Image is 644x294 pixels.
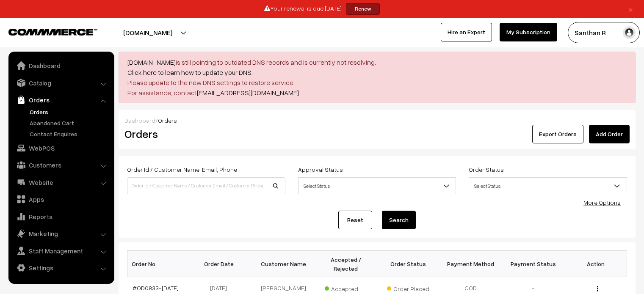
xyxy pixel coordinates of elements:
[469,165,504,174] label: Order Status
[298,177,456,194] span: Select Status
[252,251,315,277] th: Customer Name
[623,26,636,39] img: user
[158,117,177,124] span: Orders
[127,251,190,277] th: Order No
[325,282,367,293] span: Accepted
[338,211,372,229] a: Reset
[11,209,111,224] a: Reports
[11,140,111,156] a: WebPOS
[532,125,583,143] button: Export Orders
[11,157,111,173] a: Customers
[11,58,111,73] a: Dashboard
[119,52,636,103] div: is still pointing to outdated DNS records and is currently not resolving. Please update to the ne...
[124,116,630,125] div: /
[11,75,111,91] a: Catalog
[127,58,176,66] a: [DOMAIN_NAME]
[190,251,252,277] th: Order Date
[127,68,253,77] a: Click here to learn how to update your DNS.
[11,243,111,258] a: Staff Management
[469,177,627,194] span: Select Status
[11,192,111,207] a: Apps
[11,226,111,241] a: Marketing
[597,286,598,291] img: Menu
[583,199,621,206] a: More Options
[124,127,285,140] h2: Orders
[439,251,502,277] th: Payment Method
[94,22,202,43] button: [DOMAIN_NAME]
[502,251,565,277] th: Payment Status
[298,165,343,174] label: Approval Status
[127,165,237,174] label: Order Id / Customer Name, Email, Phone
[28,129,111,138] a: Contact Enquires
[11,260,111,275] a: Settings
[124,117,155,124] a: Dashboard
[8,26,83,36] a: COMMMERCE
[500,23,557,41] a: My Subscription
[625,4,636,14] a: ×
[8,29,97,35] img: COMMMERCE
[11,175,111,190] a: Website
[441,23,492,41] a: Hire an Expert
[299,179,456,193] span: Select Status
[127,177,285,194] input: Order Id / Customer Name / Customer Email / Customer Phone
[133,284,179,291] a: #OD0833-[DATE]
[346,3,380,15] a: Renew
[28,107,111,116] a: Orders
[568,22,640,43] button: Santhan R
[469,179,627,193] span: Select Status
[11,92,111,107] a: Orders
[197,88,299,97] a: [EMAIL_ADDRESS][DOMAIN_NAME]
[382,211,416,229] button: Search
[564,251,627,277] th: Action
[28,118,111,127] a: Abandoned Cart
[377,251,440,277] th: Order Status
[3,3,641,15] div: Your renewal is due [DATE]
[387,282,429,293] span: Order Placed
[315,251,377,277] th: Accepted / Rejected
[589,125,630,143] a: Add Order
